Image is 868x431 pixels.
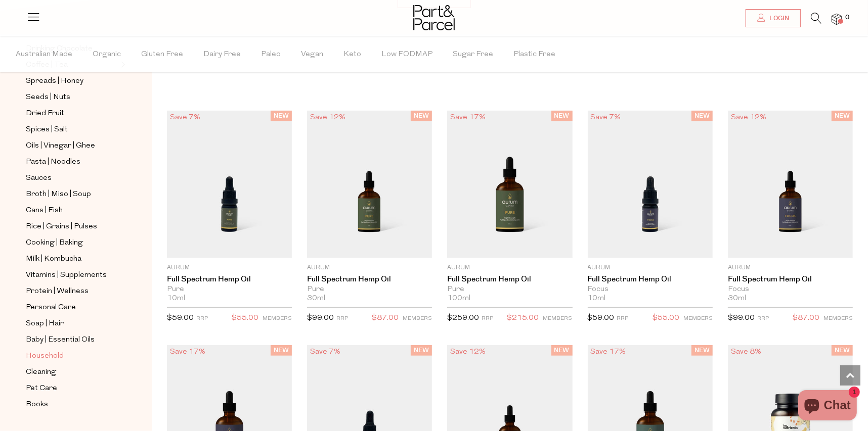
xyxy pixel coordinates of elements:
small: MEMBERS [683,316,713,321]
span: NEW [411,111,432,121]
span: NEW [832,345,853,356]
p: Aurum [728,263,853,272]
a: Oils | Vinegar | Ghee [26,139,118,152]
small: RRP [757,316,769,321]
span: 30ml [307,294,325,303]
span: NEW [551,345,573,356]
span: $215.00 [507,312,539,325]
a: Full Spectrum Hemp Oil [447,275,572,284]
span: Baby | Essential Oils [26,334,95,346]
span: 10ml [167,294,185,303]
a: Broth | Miso | Soup [26,188,118,201]
a: Cooking | Baking [26,236,118,249]
span: Plastic Free [513,37,555,72]
span: 30ml [728,294,746,303]
small: RRP [196,316,208,321]
p: Aurum [167,263,292,272]
p: Aurum [447,263,572,272]
a: Full Spectrum Hemp Oil [167,275,292,284]
span: $87.00 [372,312,399,325]
span: Cooking | Baking [26,237,83,249]
div: Save 17% [447,111,489,124]
span: NEW [551,111,573,121]
span: Vegan [301,37,323,72]
div: Save 7% [167,111,203,124]
small: MEMBERS [823,316,853,321]
div: Save 12% [447,345,489,359]
div: Save 7% [588,111,624,124]
a: Pasta | Noodles [26,156,118,168]
span: NEW [271,111,292,121]
a: Books [26,398,118,411]
span: Rice | Grains | Pulses [26,221,97,233]
div: Pure [167,285,292,294]
img: Full Spectrum Hemp Oil [447,111,572,258]
span: Cans | Fish [26,205,63,217]
a: Baby | Essential Oils [26,333,118,346]
img: Part&Parcel [413,5,455,30]
div: Focus [728,285,853,294]
div: Save 12% [728,111,769,124]
span: $259.00 [447,314,479,322]
span: Australian Made [16,37,72,72]
a: Cleaning [26,366,118,378]
span: $87.00 [793,312,819,325]
div: Focus [588,285,713,294]
p: Aurum [307,263,432,272]
small: RRP [336,316,348,321]
img: Full Spectrum Hemp Oil [307,111,432,258]
div: Save 7% [307,345,343,359]
a: Spreads | Honey [26,75,118,87]
div: Save 12% [307,111,349,124]
a: Spices | Salt [26,123,118,136]
span: $99.00 [307,314,334,322]
span: 0 [843,13,852,22]
span: $59.00 [167,314,194,322]
span: Dried Fruit [26,108,64,120]
a: Milk | Kombucha [26,253,118,265]
div: Pure [447,285,572,294]
a: Protein | Wellness [26,285,118,298]
span: Soap | Hair [26,318,64,330]
a: Vitamins | Supplements [26,269,118,281]
img: Full Spectrum Hemp Oil [167,111,292,258]
span: Sauces [26,172,52,184]
span: NEW [691,111,713,121]
span: Personal Care [26,302,76,314]
span: Seeds | Nuts [26,91,70,104]
span: Paleo [261,37,281,72]
small: RRP [617,316,629,321]
div: Save 17% [588,345,629,359]
inbox-online-store-chat: Shopify online store chat [795,390,860,423]
span: Protein | Wellness [26,285,89,298]
span: Keto [343,37,361,72]
span: Cleaning [26,366,56,378]
a: Seeds | Nuts [26,91,118,104]
a: Dried Fruit [26,107,118,120]
small: RRP [482,316,493,321]
span: Sugar Free [453,37,493,72]
small: MEMBERS [543,316,573,321]
span: Low FODMAP [381,37,432,72]
a: Household [26,350,118,362]
span: Broth | Miso | Soup [26,188,91,201]
span: Books [26,399,48,411]
img: Full Spectrum Hemp Oil [588,111,713,258]
span: NEW [271,345,292,356]
a: Full Spectrum Hemp Oil [307,275,432,284]
span: $55.00 [232,312,258,325]
div: Save 17% [167,345,208,359]
span: Login [767,14,789,23]
a: Full Spectrum Hemp Oil [588,275,713,284]
span: Vitamins | Supplements [26,269,107,281]
a: Rice | Grains | Pulses [26,220,118,233]
span: Household [26,350,64,362]
span: 100ml [447,294,470,303]
span: NEW [832,111,853,121]
a: Login [746,9,801,27]
span: $99.00 [728,314,755,322]
span: Spreads | Honey [26,75,83,87]
span: $59.00 [588,314,615,322]
a: Soap | Hair [26,317,118,330]
span: Gluten Free [141,37,183,72]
